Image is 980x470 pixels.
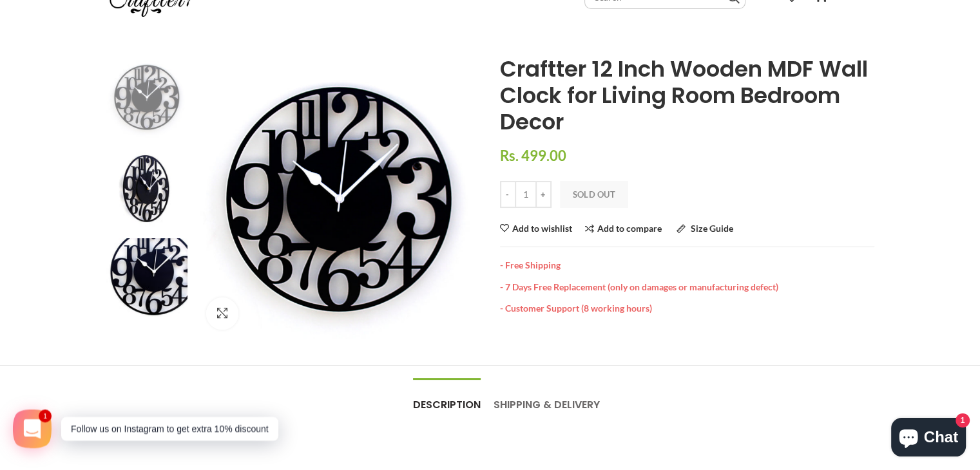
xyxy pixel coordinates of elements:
span: Add to wishlist [512,224,572,233]
input: + [535,181,552,208]
div: - Free Shipping - 7 Days Free Replacement (only on damages or manufacturing defect) - Customer Su... [500,247,874,314]
button: Sold Out [560,181,628,208]
span: Sold Out [573,189,615,200]
inbox-online-store-chat: Shopify online store chat [887,418,970,460]
img: CWSC-2-B-1_150x_crop_center.jpg [106,56,187,138]
img: CWSC-2-B-3_150x_crop_center.jpg [106,238,187,320]
a: Size Guide [677,224,733,234]
a: Description [413,379,481,418]
a: Add to wishlist [500,224,572,233]
a: Add to compare [585,224,662,234]
span: Shipping & Delivery [494,397,600,412]
input: - [500,181,516,208]
span: Size Guide [691,223,733,234]
span: Description [413,397,481,412]
span: Craftter 12 Inch Wooden MDF Wall Clock for Living Room Bedroom Decor [500,53,868,137]
span: Add to compare [597,223,662,234]
span: Rs. 499.00 [500,147,566,164]
img: CWSC-2-B-2_150x_crop_center.jpg [106,147,187,229]
a: Shipping & Delivery [494,379,600,418]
